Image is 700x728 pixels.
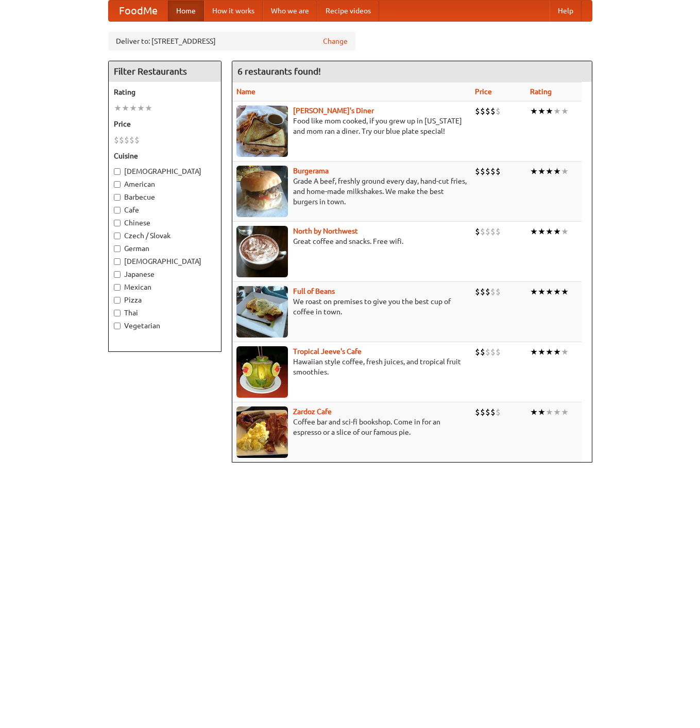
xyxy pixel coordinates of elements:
[550,1,582,21] a: Help
[114,151,216,161] h5: Cuisine
[553,105,561,117] li: ★
[236,166,288,217] img: burgerama.jpg
[124,134,129,146] li: $
[490,346,496,358] li: $
[236,105,288,157] img: sallys.jpg
[530,406,538,418] li: ★
[496,346,501,358] li: $
[293,407,332,416] b: Zardoz Cafe
[475,226,480,237] li: $
[237,66,321,76] ng-pluralize: 6 restaurants found!
[114,134,119,146] li: $
[545,346,553,358] li: ★
[293,227,358,235] a: North by Northwest
[485,346,490,358] li: $
[530,286,538,297] li: ★
[323,36,348,46] a: Change
[114,207,121,214] input: Cafe
[485,105,490,117] li: $
[236,296,467,317] p: We roast on premises to give you the best cup of coffee in town.
[553,286,561,297] li: ★
[119,134,124,146] li: $
[538,346,545,358] li: ★
[293,347,362,356] a: Tropical Jeeve's Cafe
[114,243,216,254] label: German
[236,417,467,437] p: Coffee bar and sci-fi bookshop. Come in for an espresso or a slice of our famous pie.
[114,181,121,188] input: American
[236,357,467,377] p: Hawaiian style coffee, fresh juices, and tropical fruit smoothies.
[109,61,221,82] h4: Filter Restaurants
[114,256,216,267] label: [DEMOGRAPHIC_DATA]
[530,226,538,237] li: ★
[145,102,152,114] li: ★
[561,286,569,297] li: ★
[114,192,216,202] label: Barbecue
[236,176,467,207] p: Grade A beef, freshly ground every day, hand-cut fries, and home-made milkshakes. We make the bes...
[496,286,501,297] li: $
[485,286,490,297] li: $
[545,105,553,117] li: ★
[114,168,121,175] input: [DEMOGRAPHIC_DATA]
[480,226,485,237] li: $
[480,166,485,177] li: $
[293,167,329,175] a: Burgerama
[114,87,216,97] h5: Rating
[129,102,137,114] li: ★
[538,166,545,177] li: ★
[496,406,501,418] li: $
[236,406,288,458] img: zardoz.jpg
[553,346,561,358] li: ★
[263,1,317,21] a: Who we are
[114,297,121,304] input: Pizza
[490,406,496,418] li: $
[114,220,121,226] input: Chinese
[530,346,538,358] li: ★
[545,286,553,297] li: ★
[317,1,379,21] a: Recipe videos
[236,226,288,277] img: north.jpg
[561,406,569,418] li: ★
[480,286,485,297] li: $
[485,226,490,237] li: $
[114,194,121,201] input: Barbecue
[293,106,374,115] a: [PERSON_NAME]'s Diner
[114,205,216,215] label: Cafe
[545,406,553,418] li: ★
[114,245,121,252] input: German
[114,321,216,331] label: Vegetarian
[475,166,480,177] li: $
[122,102,129,114] li: ★
[475,87,492,96] a: Price
[496,226,501,237] li: $
[538,286,545,297] li: ★
[480,105,485,117] li: $
[553,226,561,237] li: ★
[114,102,122,114] li: ★
[553,166,561,177] li: ★
[480,346,485,358] li: $
[538,406,545,418] li: ★
[475,105,480,117] li: $
[475,406,480,418] li: $
[114,179,216,189] label: American
[530,87,552,96] a: Rating
[114,271,121,278] input: Japanese
[485,406,490,418] li: $
[293,287,335,295] a: Full of Beans
[236,346,288,398] img: jeeves.jpg
[114,230,216,241] label: Czech / Slovak
[236,87,255,96] a: Name
[496,166,501,177] li: $
[114,269,216,279] label: Japanese
[496,105,501,117] li: $
[490,226,496,237] li: $
[236,286,288,338] img: beans.jpg
[545,226,553,237] li: ★
[530,166,538,177] li: ★
[129,134,134,146] li: $
[485,166,490,177] li: $
[490,166,496,177] li: $
[114,258,121,265] input: [DEMOGRAPHIC_DATA]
